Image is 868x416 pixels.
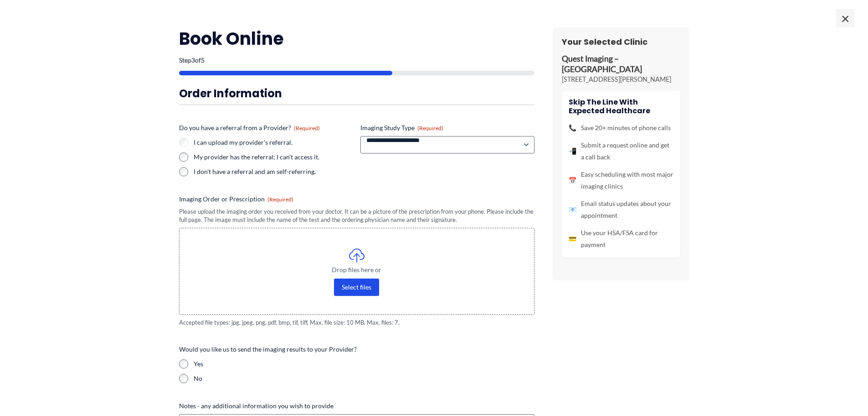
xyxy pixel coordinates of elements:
[569,145,576,157] span: 📲
[562,75,680,84] p: [STREET_ADDRESS][PERSON_NAME]
[569,204,576,216] span: 📧
[194,153,353,162] label: My provider has the referral; I can't access it.
[194,359,534,369] label: Yes
[194,138,353,147] label: I can upload my provider's referral.
[179,123,320,132] legend: Do you have a referral from a Provider?
[179,86,534,100] h3: Order Information
[562,54,680,75] p: Quest Imaging – [GEOGRAPHIC_DATA]
[194,167,353,176] label: I don't have a referral and am self-referring.
[179,27,534,50] h2: Book Online
[569,139,673,163] li: Submit a request online and get a call back
[569,122,576,134] span: 📞
[569,169,673,192] li: Easy scheduling with most major imaging clinics
[836,9,854,27] span: ×
[194,374,534,383] label: No
[191,56,195,64] span: 3
[267,196,293,203] span: (Required)
[179,207,534,224] div: Please upload the imaging order you received from your doctor. It can be a picture of the prescri...
[179,195,534,204] label: Imaging Order or Prescription
[179,57,534,63] p: Step of
[360,123,534,132] label: Imaging Study Type
[294,125,320,132] span: (Required)
[569,198,673,221] li: Email status updates about your appointment
[417,125,443,132] span: (Required)
[569,174,576,186] span: 📅
[569,98,673,115] h4: Skip the line with Expected Healthcare
[179,318,534,327] span: Accepted file types: jpg, jpeg, png, pdf, bmp, tif, tiff, Max. file size: 10 MB, Max. files: 7.
[198,267,516,273] span: Drop files here or
[179,401,534,411] label: Notes - any additional information you wish to provide
[562,37,680,47] h3: Your Selected Clinic
[569,227,673,251] li: Use your HSA/FSA card for payment
[334,279,379,296] button: select files, imaging order or prescription(required)
[569,233,576,245] span: 💳
[569,122,673,134] li: Save 20+ minutes of phone calls
[179,345,357,354] legend: Would you like us to send the imaging results to your Provider?
[201,56,205,64] span: 5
